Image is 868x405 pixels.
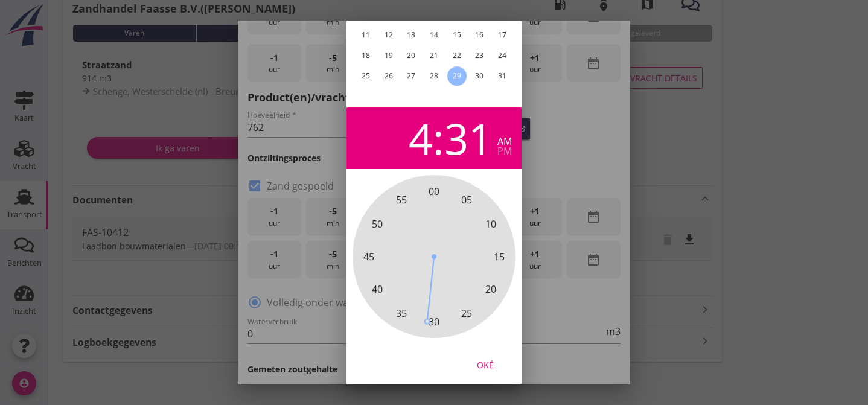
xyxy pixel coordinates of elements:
[493,46,512,65] button: 24
[379,66,398,86] button: 26
[493,25,512,45] button: 17
[356,25,375,45] button: 11
[497,136,512,146] div: am
[461,193,472,207] span: 05
[401,66,421,86] button: 27
[429,184,439,199] span: 00
[447,5,467,24] button: 8
[401,46,421,65] button: 20
[447,25,467,45] button: 15
[429,314,439,329] span: 30
[493,66,512,86] button: 31
[433,117,444,159] span: :
[379,25,398,45] button: 12
[356,66,375,86] button: 25
[494,249,505,264] span: 15
[372,282,383,296] span: 40
[379,5,398,24] button: 5
[470,46,489,65] button: 23
[497,146,512,156] div: pm
[461,305,472,320] span: 25
[409,117,433,159] div: 4
[493,5,512,24] button: 10
[468,358,502,371] div: Oké
[485,282,496,296] span: 20
[447,66,467,86] button: 29
[401,25,421,45] button: 13
[424,66,444,86] button: 28
[470,66,489,86] button: 30
[447,46,467,65] button: 22
[372,217,383,231] span: 50
[356,5,375,24] button: 4
[424,46,444,65] button: 21
[356,46,375,65] button: 18
[470,5,489,24] button: 9
[396,305,407,320] span: 35
[363,249,374,264] span: 45
[424,25,444,45] button: 14
[444,117,493,159] div: 31
[424,5,444,24] button: 7
[470,25,489,45] button: 16
[485,217,496,231] span: 10
[396,193,407,207] span: 55
[459,354,512,375] button: Oké
[401,5,421,24] button: 6
[379,46,398,65] button: 19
